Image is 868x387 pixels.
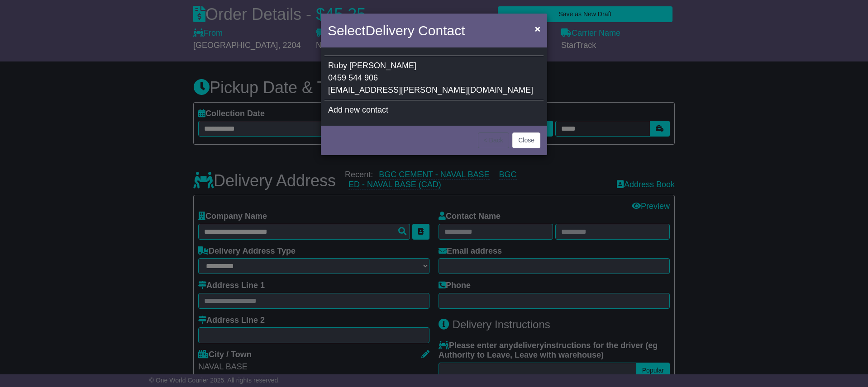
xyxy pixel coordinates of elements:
[478,132,509,148] button: < Back
[328,85,533,94] span: [EMAIL_ADDRESS][PERSON_NAME][DOMAIN_NAME]
[328,61,347,70] span: Ruby
[535,24,540,34] span: ×
[328,105,388,114] span: Add new contact
[328,73,378,82] span: 0459 544 906
[349,61,416,70] span: [PERSON_NAME]
[418,23,465,38] span: Contact
[512,132,540,148] button: Close
[328,20,465,41] h4: Select
[530,19,545,38] button: Close
[365,23,414,38] span: Delivery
